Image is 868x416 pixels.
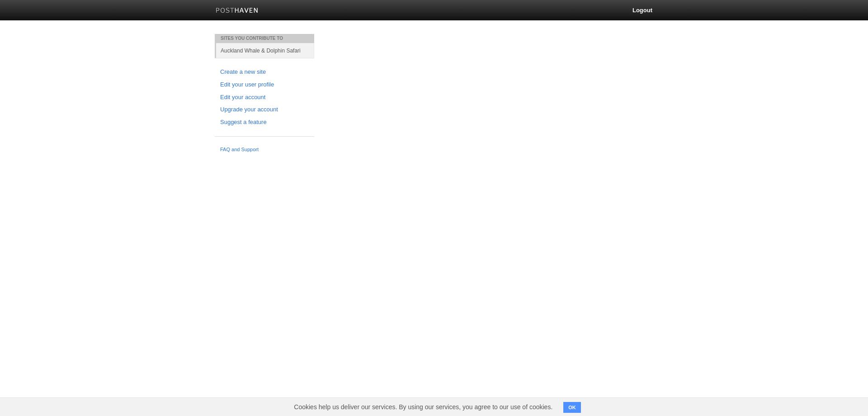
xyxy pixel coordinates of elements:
[220,105,309,115] a: Upgrade your account
[216,43,314,58] a: Auckland Whale & Dolphin Safari
[215,34,314,43] li: Sites You Contribute To
[216,8,259,14] img: Posthaven-bar
[220,118,309,127] a: Suggest a feature
[563,402,581,413] button: OK
[220,146,309,154] a: FAQ and Support
[220,93,309,102] a: Edit your account
[220,67,309,77] a: Create a new site
[285,398,561,416] span: Cookies help us deliver our services. By using our services, you agree to our use of cookies.
[220,80,309,90] a: Edit your user profile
